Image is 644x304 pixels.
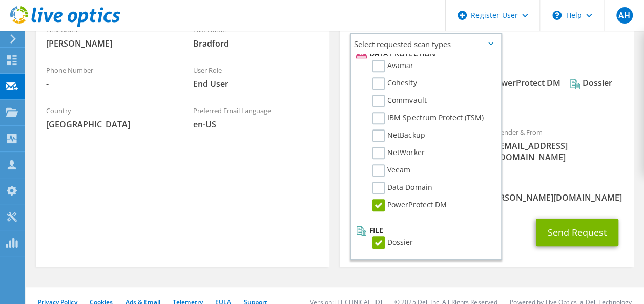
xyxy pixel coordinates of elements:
label: PowerProtect DM [372,199,446,211]
span: [PERSON_NAME] [46,38,173,49]
span: en-US [193,119,320,130]
li: File [354,224,495,236]
span: Select requested scan types [351,34,501,54]
button: Send Request [536,219,618,246]
div: Dossier [570,77,612,89]
div: Requested Collections [340,58,633,116]
span: [GEOGRAPHIC_DATA] [46,119,173,130]
div: PowerProtect DM [478,77,560,89]
div: Phone Number [36,59,183,95]
div: User Role [183,59,330,95]
div: First Name [36,19,183,54]
span: [EMAIL_ADDRESS][DOMAIN_NAME] [497,140,624,163]
label: Commvault [372,95,426,107]
label: IBM Spectrum Protect (TSM) [372,112,483,124]
span: AH [616,7,633,24]
div: Preferred Email Language [183,100,330,135]
label: Data Domain [372,182,432,194]
div: Country [36,100,183,135]
label: Dossier [372,236,413,249]
div: Sender & From [487,121,634,168]
div: Last Name [183,19,330,54]
label: NetBackup [372,129,425,142]
span: Bradford [193,38,320,49]
div: CC & Reply To [340,173,633,208]
span: End User [193,78,320,90]
label: NetWorker [372,147,424,159]
div: To [340,121,487,168]
label: Avamar [372,60,413,72]
span: - [46,78,173,90]
label: Cohesity [372,77,417,90]
label: Veeam [372,164,410,177]
svg: \n [552,11,562,20]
